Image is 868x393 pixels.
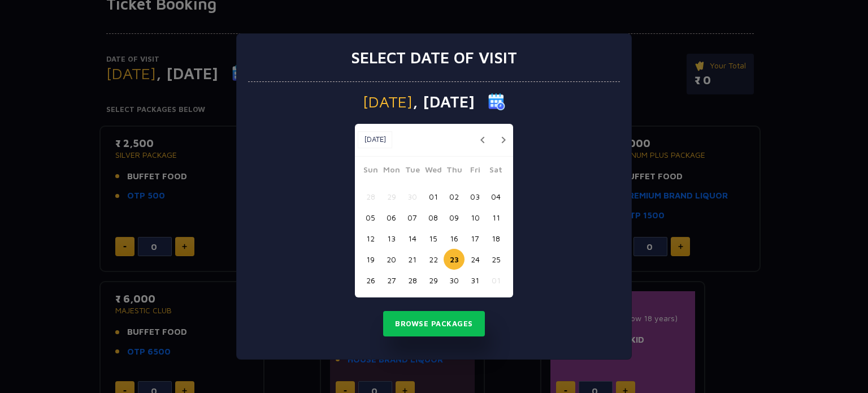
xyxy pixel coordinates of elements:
[360,207,381,228] button: 05
[381,249,402,270] button: 20
[465,249,485,270] button: 24
[381,186,402,207] button: 29
[363,94,413,110] span: [DATE]
[402,163,423,179] span: Tue
[360,270,381,291] button: 26
[485,270,506,291] button: 01
[485,163,506,179] span: Sat
[444,207,465,228] button: 09
[465,163,485,179] span: Fri
[402,249,423,270] button: 21
[465,186,485,207] button: 03
[360,228,381,249] button: 12
[381,228,402,249] button: 13
[413,94,475,110] span: , [DATE]
[381,163,402,179] span: Mon
[423,270,444,291] button: 29
[488,93,505,110] img: calender icon
[444,163,465,179] span: Thu
[444,186,465,207] button: 02
[358,131,392,148] button: [DATE]
[465,228,485,249] button: 17
[444,249,465,270] button: 23
[423,163,444,179] span: Wed
[402,228,423,249] button: 14
[444,228,465,249] button: 16
[383,311,485,337] button: Browse Packages
[351,48,517,67] h3: Select date of visit
[423,249,444,270] button: 22
[423,228,444,249] button: 15
[360,163,381,179] span: Sun
[402,270,423,291] button: 28
[485,228,506,249] button: 18
[402,207,423,228] button: 07
[485,207,506,228] button: 11
[360,249,381,270] button: 19
[485,249,506,270] button: 25
[465,207,485,228] button: 10
[360,186,381,207] button: 28
[485,186,506,207] button: 04
[444,270,465,291] button: 30
[381,207,402,228] button: 06
[423,207,444,228] button: 08
[402,186,423,207] button: 30
[465,270,485,291] button: 31
[381,270,402,291] button: 27
[423,186,444,207] button: 01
